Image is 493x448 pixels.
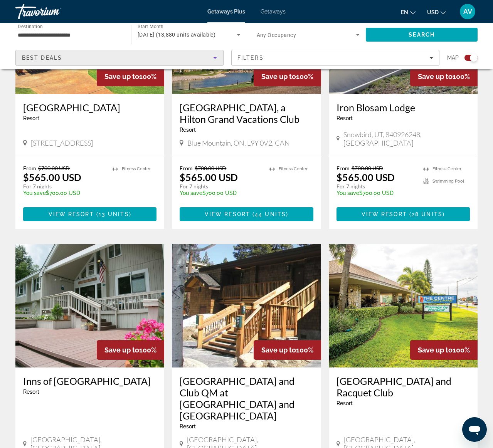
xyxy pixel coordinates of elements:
div: 100% [97,67,164,86]
span: Fitness Center [122,166,151,171]
span: Save up to [104,346,139,354]
span: Search [409,32,435,38]
span: AV [463,8,472,15]
span: Filters [237,55,264,61]
span: Destination [18,23,43,29]
span: View Resort [362,211,407,217]
span: You save [180,190,202,196]
span: Start Month [138,24,163,29]
span: From [337,165,350,171]
a: [GEOGRAPHIC_DATA] and Club QM at [GEOGRAPHIC_DATA] and [GEOGRAPHIC_DATA] [180,375,313,421]
span: Resort [23,389,39,395]
span: $700.00 USD [195,165,226,171]
p: $565.00 USD [180,171,238,183]
span: ( ) [94,211,131,217]
div: 100% [410,340,478,360]
span: Swimming Pool [432,179,464,184]
button: Change language [401,7,416,18]
span: en [401,9,408,15]
img: North Lake Lodges and Club QM at North Lake Lodges and Villas [172,244,321,367]
span: $700.00 USD [352,165,383,171]
a: Getaways Plus [207,8,245,15]
span: 28 units [412,211,443,217]
span: USD [427,9,439,15]
span: Map [447,52,459,63]
a: [GEOGRAPHIC_DATA], a Hilton Grand Vacations Club [180,102,313,125]
a: Travorium [15,2,93,22]
button: View Resort(44 units) [180,207,313,221]
iframe: Button to launch messaging window [462,417,487,442]
span: Resort [23,115,39,121]
p: $700.00 USD [180,190,261,196]
p: $700.00 USD [337,190,416,196]
span: Blue Mountain, ON, L9Y 0V2, CAN [187,139,290,147]
span: Save up to [261,72,296,81]
p: $565.00 USD [23,171,81,183]
button: Change currency [427,7,446,18]
span: 44 units [255,211,286,217]
span: Resort [180,127,196,133]
button: Search [366,28,478,42]
div: 100% [254,67,321,86]
button: Filters [231,50,439,66]
span: ( ) [407,211,445,217]
a: [GEOGRAPHIC_DATA] [23,102,156,113]
span: Save up to [418,72,453,81]
span: Save up to [104,72,139,81]
span: 13 units [99,211,129,217]
button: User Menu [458,3,478,20]
p: $565.00 USD [337,171,395,183]
input: Select destination [18,30,121,40]
p: For 7 nights [337,183,416,190]
span: Best Deals [22,55,62,61]
span: Fitness Center [279,166,308,171]
a: Inns of [GEOGRAPHIC_DATA] [23,375,156,387]
a: Iron Blosam Lodge [337,102,470,113]
span: You save [337,190,359,196]
span: View Resort [49,211,94,217]
span: Snowbird, UT, 840926248, [GEOGRAPHIC_DATA] [343,130,470,147]
a: [GEOGRAPHIC_DATA] and Racquet Club [337,375,470,398]
span: Save up to [418,346,453,354]
span: Resort [337,115,353,121]
span: ( ) [250,211,288,217]
span: Save up to [261,346,296,354]
span: Any Occupancy [257,32,296,38]
button: View Resort(13 units) [23,207,156,221]
div: 100% [410,67,478,86]
p: $700.00 USD [23,190,105,196]
div: 100% [97,340,164,360]
p: For 7 nights [180,183,261,190]
div: 100% [254,340,321,360]
span: You save [23,190,46,196]
mat-select: Sort by [22,53,217,62]
span: From [23,165,36,171]
span: Fitness Center [432,166,461,171]
span: Resort [180,423,196,430]
span: Resort [337,400,353,406]
a: Getaways [261,8,286,15]
img: Ocean Landings Resort and Racquet Club [329,244,478,367]
span: From [180,165,193,171]
span: $700.00 USD [38,165,70,171]
span: [STREET_ADDRESS] [31,139,93,147]
button: View Resort(28 units) [337,207,470,221]
span: View Resort [205,211,250,217]
span: [DATE] (13,880 units available) [138,32,216,38]
img: Inns of Waterville Valley [15,244,164,367]
p: For 7 nights [23,183,105,190]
